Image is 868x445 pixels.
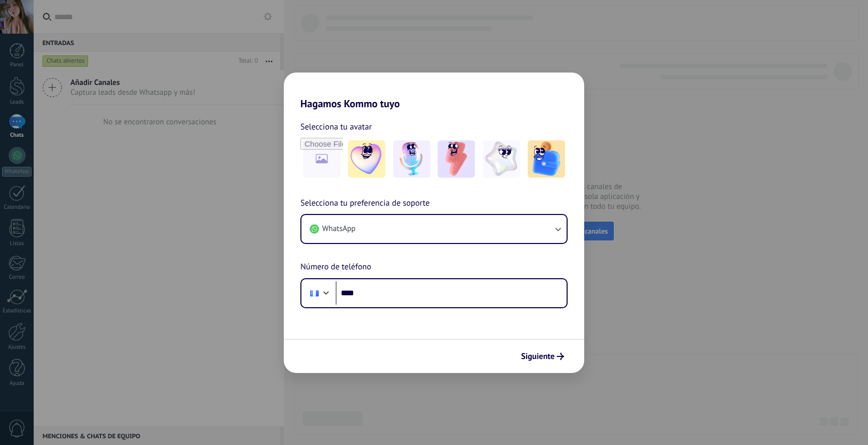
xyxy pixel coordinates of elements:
[300,120,372,134] span: Selecciona tu avatar
[284,73,584,110] h2: Hagamos Kommo tuyo
[300,197,430,210] span: Selecciona tu preferencia de soporte
[322,224,355,234] span: WhatsApp
[348,140,385,178] img: -1.jpeg
[305,282,324,304] div: Guatemala: + 502
[521,353,555,360] span: Siguiente
[483,140,520,178] img: -4.jpeg
[300,261,371,274] span: Número de teléfono
[516,348,569,365] button: Siguiente
[393,140,430,178] img: -2.jpeg
[528,140,565,178] img: -5.jpeg
[438,140,475,178] img: -3.jpeg
[301,215,567,243] button: WhatsApp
